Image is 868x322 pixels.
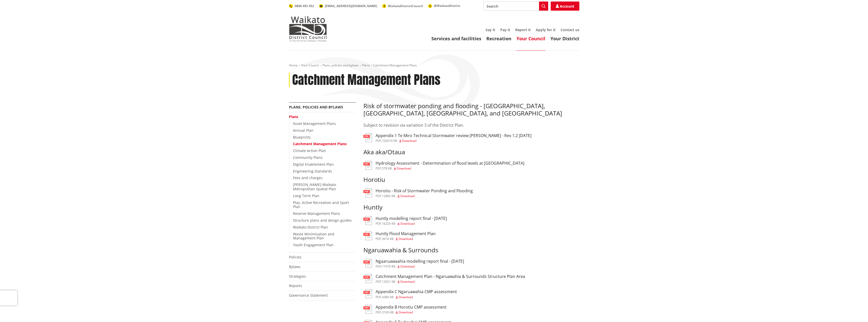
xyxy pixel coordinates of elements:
[293,232,334,241] a: Waste Minimisation and Management Plan
[486,27,495,32] a: Say it
[399,295,413,299] span: Download
[289,274,306,279] a: Strategies
[376,167,524,170] div: ,
[363,274,372,283] img: document-pdf.svg
[434,4,460,8] span: @WaikatoDistrict
[293,135,311,140] a: Blueprints
[293,182,336,191] a: [PERSON_NAME]-Waikato Metropolitan Spatial Plan
[376,216,447,221] h3: Huntly modelling report final - [DATE]
[293,211,340,216] a: Reserve Management Plans
[363,122,579,128] p: Subject to revision via variation 3 of the District Plan.
[363,289,457,298] a: Appendix C Ngaruawahia CMP assessment pdf,4386 KB Download
[362,63,370,67] a: Plans
[293,225,328,230] a: Waikato District Plan
[376,259,464,264] h3: Ngaaruawaahia modelling report final - [DATE]
[400,221,415,226] span: Download
[293,121,336,126] a: Asset Management Plans
[363,259,372,268] img: document-pdf.svg
[319,4,377,8] a: [EMAIL_ADDRESS][DOMAIN_NAME]
[382,279,395,284] span: 12921 KB
[289,16,327,42] img: Waikato District Council - Te Kaunihera aa Takiwaa o Waikato
[289,114,298,119] a: Plans
[293,242,334,247] a: Youth Engagement Plan
[289,63,579,68] nav: breadcrumb
[363,188,473,198] a: Horotiu - Risk of Stormwater Ponding and Flooding pdf,12882 KB Download
[363,305,447,314] a: Appendix B Horotiu CMP assessment pdf,3100 KB Download
[515,27,531,32] a: Report it
[551,2,579,11] a: Account
[289,264,301,269] a: Bylaws
[363,133,531,142] a: Appendix 1 Te Miro Technical Stormwater review [PERSON_NAME] - Rev 1.2 [DATE] pdf,102919 KB Download
[289,293,328,298] a: Governance Statement
[376,161,524,166] h3: Hydrology Assessment - Determination of flood levels at [GEOGRAPHIC_DATA]
[293,175,323,180] a: Fees and charges
[293,162,334,167] a: Digital Enablement Plan
[363,161,524,170] a: Hydrology Assessment - Determination of flood levels at [GEOGRAPHIC_DATA] pdf,578 KB Download
[402,139,416,143] span: Download
[363,247,579,254] h3: Ngaruawahia & Surrounds
[363,102,579,117] h3: Risk of stormwater ponding and flooding - [GEOGRAPHIC_DATA], [GEOGRAPHIC_DATA], [GEOGRAPHIC_DATA]...
[376,279,381,284] span: pdf
[293,200,349,209] a: Play, Active Recreation and Sport Plan
[289,255,302,259] a: Policies
[382,237,394,241] span: 3016 KB
[500,27,510,32] a: Pay it
[376,231,436,236] h3: Huntly Flood Management Plan
[363,216,372,225] img: document-pdf.svg
[376,194,381,198] span: pdf
[376,305,447,310] h3: Appendix B Horotiu CMP assessment
[293,141,347,146] a: Catchment Management Plans
[363,216,447,225] a: Huntly modelling report final - [DATE] pdf,16235 KB Download
[382,264,395,269] span: 17470 KB
[400,279,415,284] span: Download
[431,35,481,42] a: Services and facilities
[516,35,545,42] a: Your Council
[363,274,525,283] a: Catchment Management Plan - Ngaruawahia & Surrounds Structure Plan Area pdf,12921 KB Download
[483,2,548,11] input: Search input
[388,4,423,8] span: WaikatoDistrictCouncil
[382,295,394,299] span: 4386 KB
[376,166,381,171] span: pdf
[376,289,457,294] h3: Appendix C Ngaruawahia CMP assessment
[376,222,447,225] div: ,
[382,310,394,314] span: 3100 KB
[382,194,395,198] span: 12882 KB
[486,35,511,42] a: Recreation
[325,4,377,8] span: [EMAIL_ADDRESS][DOMAIN_NAME]
[363,133,372,142] img: document-pdf.svg
[536,27,556,32] a: Apply for it
[301,63,319,67] a: Your Council
[363,148,579,156] h3: Aka aka/Otaua
[363,231,372,240] img: document-pdf.svg
[382,139,397,143] span: 102919 KB
[293,193,319,198] a: Long Term Plan
[376,133,531,138] h3: Appendix 1 Te Miro Technical Stormwater review [PERSON_NAME] - Rev 1.2 [DATE]
[376,139,381,143] span: pdf
[363,204,579,211] h3: Huntly
[376,310,381,314] span: pdf
[397,166,411,171] span: Download
[376,265,464,268] div: ,
[363,176,579,183] h3: Horotiu
[289,283,302,288] a: Reports
[322,63,359,67] a: Plans, policies and bylaws
[400,264,415,269] span: Download
[289,63,298,67] a: Home
[363,259,464,268] a: Ngaaruawaahia modelling report final - [DATE] pdf,17470 KB Download
[376,295,381,299] span: pdf
[376,221,381,226] span: pdf
[363,289,372,298] img: document-pdf.svg
[293,128,313,133] a: Annual Plan
[376,280,525,283] div: ,
[399,237,413,241] span: Download
[293,218,352,223] a: Structure plans and design guides
[382,221,395,226] span: 16235 KB
[373,63,417,67] span: Catchment Management Plans
[363,231,436,240] a: Huntly Flood Management Plan pdf,3016 KB Download
[550,35,579,42] a: Your District
[382,4,423,8] a: WaikatoDistrictCouncil
[363,161,372,170] img: document-pdf.svg
[376,188,473,193] h3: Horotiu - Risk of Stormwater Ponding and Flooding
[363,305,372,314] img: document-pdf.svg
[295,4,314,8] span: 0800 492 452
